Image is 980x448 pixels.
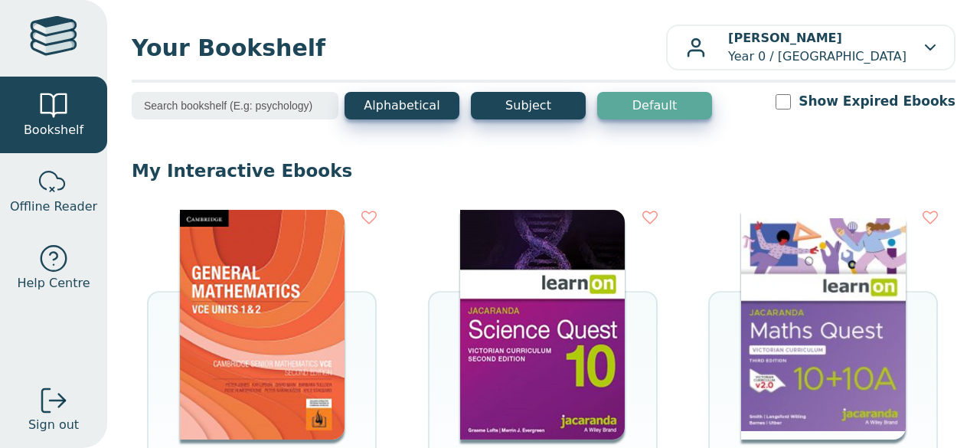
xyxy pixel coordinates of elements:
[471,92,586,119] button: Subject
[10,198,97,216] span: Offline Reader
[741,210,906,440] img: 1499aa3b-a4b8-4611-837d-1f2651393c4c.jpg
[180,210,345,440] img: 98e9f931-67be-40f3-b733-112c3181ee3a.jpg
[132,92,338,119] input: Search bookshelf (E.g: psychology)
[24,121,83,139] span: Bookshelf
[28,416,79,434] span: Sign out
[17,274,90,293] span: Help Centre
[132,31,666,65] span: Your Bookshelf
[728,31,842,45] b: [PERSON_NAME]
[460,210,625,440] img: b7253847-5288-ea11-a992-0272d098c78b.jpg
[345,92,459,119] button: Alphabetical
[132,159,955,182] p: My Interactive Ebooks
[799,92,955,111] label: Show Expired Ebooks
[728,29,906,66] p: Year 0 / [GEOGRAPHIC_DATA]
[597,92,712,119] button: Default
[666,25,955,70] button: [PERSON_NAME]Year 0 / [GEOGRAPHIC_DATA]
